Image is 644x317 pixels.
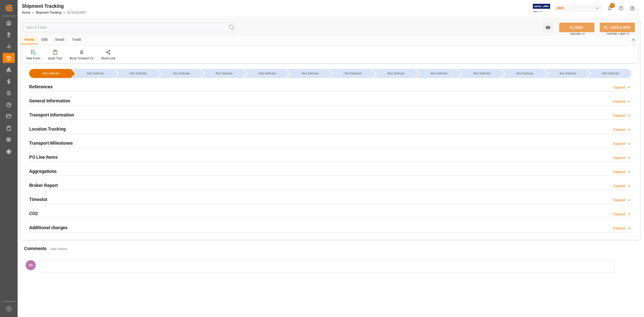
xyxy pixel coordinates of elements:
h2: References [29,83,53,90]
div: Home [21,36,38,44]
div: --Not Defined-- [34,69,67,78]
button: Help Center [615,3,627,14]
div: Edit [38,36,52,44]
div: --Not Defined-- [72,69,114,78]
div: --Not Defined-- [421,69,457,78]
div: Book Timeslot V2 [70,56,94,61]
h2: PO Line Items [29,154,58,161]
div: --Not Defined-- [292,69,329,78]
div: Expand [613,212,625,217]
div: Expand [613,169,625,175]
span: 3 [610,3,615,8]
div: --Not Defined-- [77,69,114,78]
div: --Not Defined-- [501,69,543,78]
div: --Not Defined-- [249,69,286,78]
div: Expand [613,85,625,90]
div: --Not Defined-- [163,69,200,78]
div: --Not Defined-- [330,69,371,78]
div: Expand [613,127,625,132]
h2: Transport Information [29,111,74,118]
div: --Not Defined-- [287,69,329,78]
div: Shipment Tracking [22,2,86,10]
button: show 3 new notifications [604,3,615,14]
button: open menu [543,23,553,32]
div: Email [52,36,68,44]
span: Ctrl/CMD + Shift + S [607,32,629,36]
div: Expand [613,113,625,118]
h2: Broker Report [29,182,58,189]
div: --Not Defined-- [549,69,586,78]
div: --Not Defined-- [201,69,243,78]
div: --Not Defined-- [544,69,586,78]
div: --Not Defined-- [244,69,286,78]
div: Expand [613,183,625,189]
div: Expand [613,197,625,203]
div: --Not Defined-- [158,69,200,78]
h2: Aggregations [29,168,57,175]
h2: Additional charges [29,224,67,231]
div: --Not Defined-- [592,69,629,78]
div: --Not Defined-- [463,69,500,78]
a: Home [22,11,30,14]
div: New Form [26,56,41,61]
div: --Not Defined-- [506,69,543,78]
div: Expand [613,99,625,104]
div: --Not Defined-- [587,69,631,78]
h2: Comments [24,245,47,252]
button: SAVE & NEW [600,23,635,32]
button: SAVE [559,23,594,32]
div: JIMS [554,5,602,12]
div: Track [68,36,85,44]
h2: General Information [29,97,70,104]
h2: Transport Milestones [29,140,73,146]
h2: Timeslot [29,196,47,203]
div: Expand [613,155,625,161]
div: --Not Defined-- [115,69,157,78]
div: Expand [613,141,625,146]
h2: CO2 [29,210,38,217]
div: --Not Defined-- [29,69,71,78]
button: JIMS [554,3,604,13]
a: View History [50,247,67,251]
div: --Not Defined-- [458,69,500,78]
a: Shipment Tracking [36,11,61,14]
div: --Not Defined-- [120,69,157,78]
img: Exertis%20JAM%20-%20Email%20Logo.jpg_1722504956.jpg [533,4,550,13]
span: SA [29,263,33,267]
div: --Not Defined-- [378,69,414,78]
div: Expand [613,226,625,231]
input: Search Fields [23,23,236,32]
h2: Location Tracking [29,126,66,132]
div: --Not Defined-- [373,69,414,78]
div: --Not Defined-- [416,69,457,78]
div: --Not Defined-- [335,69,371,78]
div: Audit Trail [48,56,62,61]
span: Ctrl/CMD + S [570,32,585,36]
div: --Not Defined-- [206,69,243,78]
div: Share Link [101,56,115,61]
